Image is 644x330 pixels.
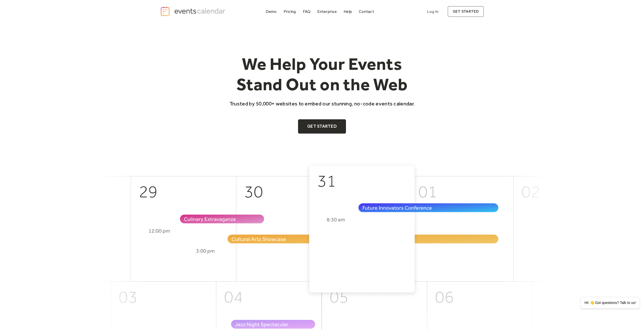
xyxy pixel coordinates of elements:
[342,8,354,15] a: Help
[448,6,484,17] a: get started
[303,10,311,13] div: FAQ
[317,10,337,13] div: Enterprise
[344,10,352,13] div: Help
[266,10,277,13] div: Demo
[160,6,227,16] a: home
[357,8,376,15] a: Contact
[422,6,444,17] a: Log In
[225,54,419,95] h1: We Help Your Events Stand Out on the Web
[282,8,298,15] a: Pricing
[264,8,279,15] a: Demo
[225,100,419,107] p: Trusted by 50,000+ websites to embed our stunning, no-code events calendar.
[301,8,313,15] a: FAQ
[359,10,374,13] div: Contact
[315,8,339,15] a: Enterprise
[284,10,296,13] div: Pricing
[298,119,346,134] a: Get Started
